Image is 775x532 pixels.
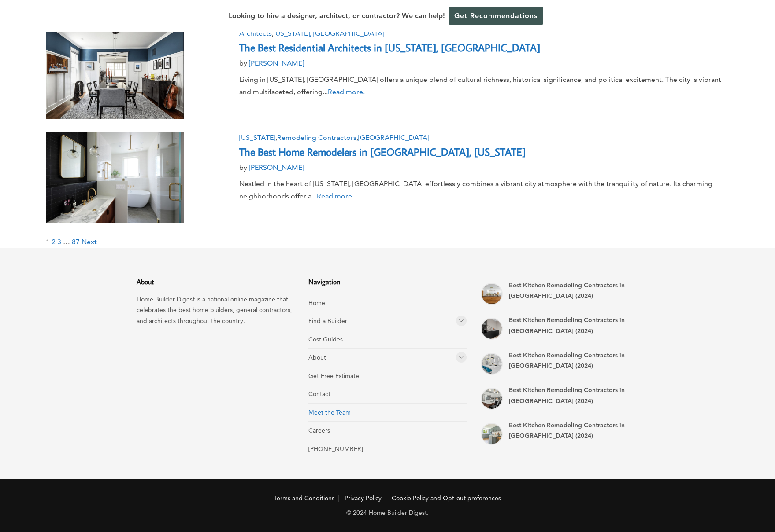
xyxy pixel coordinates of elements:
a: The Best Residential Architects in [US_STATE], [GEOGRAPHIC_DATA] [239,40,540,54]
a: [PERSON_NAME] [249,163,304,172]
a: Best Kitchen Remodeling Contractors in Boca Raton (2024) [481,388,503,410]
a: Architects [239,29,272,37]
div: Nestled in the heart of [US_STATE], [GEOGRAPHIC_DATA] effortlessly combines a vibrant city atmosp... [239,178,729,202]
a: Best Kitchen Remodeling Contractors in [GEOGRAPHIC_DATA] (2024) [509,386,625,405]
a: Next [82,238,97,246]
a: Best Kitchen Remodeling Contractors in [GEOGRAPHIC_DATA] (2024) [509,316,625,335]
a: Privacy Policy [345,494,382,502]
span: by [239,59,304,67]
a: Contact [308,390,330,398]
a: [PHONE_NUMBER] [308,445,363,453]
p: Home Builder Digest is a national online magazine that celebrates the best home builders, general... [137,294,295,327]
span: 1 [46,238,50,246]
a: 2 [52,238,56,246]
a: Best Kitchen Remodeling Contractors in Coral Gables (2024) [481,353,503,375]
a: Get Recommendations [449,7,543,25]
span: , , [239,133,429,142]
a: Cookie Policy and Opt-out preferences [392,494,501,502]
a: Careers [308,426,330,434]
a: Get Free Estimate [308,372,359,380]
a: Read more. [328,88,365,96]
a: Best Kitchen Remodeling Contractors in Miami Beach (2024) [481,423,503,445]
span: , [239,29,384,37]
span: … [63,238,70,246]
a: 3 [57,238,61,246]
a: Find a Builder [308,317,347,325]
a: Best Kitchen Remodeling Contractors in [GEOGRAPHIC_DATA] (2024) [509,421,625,440]
a: Terms and Conditions [274,494,334,502]
a: Best Kitchen Remodeling Contractors in [GEOGRAPHIC_DATA] (2024) [509,281,625,300]
a: Read more. [317,192,354,200]
a: The Best Home Remodelers in [GEOGRAPHIC_DATA], [US_STATE] [239,145,526,158]
a: Best Kitchen Remodeling Contractors in [GEOGRAPHIC_DATA] (2024) [509,351,625,370]
a: Cost Guides [308,335,343,343]
a: Best Kitchen Remodeling Contractors in Doral (2024) [481,283,503,305]
a: About [308,353,326,361]
a: 87 [72,238,80,246]
a: Meet the Team [308,408,351,416]
p: © 2024 Home Builder Digest. [14,507,761,518]
a: Remodeling Contractors [277,133,356,142]
a: [US_STATE], [GEOGRAPHIC_DATA] [274,29,384,37]
span: by [239,163,304,172]
a: Home [308,299,325,307]
h3: Navigation [308,276,467,287]
a: [US_STATE] [239,133,275,142]
a: [PERSON_NAME] [249,59,304,67]
a: [GEOGRAPHIC_DATA] [358,133,429,142]
h3: About [137,276,295,287]
div: Living in [US_STATE], [GEOGRAPHIC_DATA] offers a unique blend of cultural richness, historical si... [239,73,729,98]
a: Best Kitchen Remodeling Contractors in Plantation (2024) [481,318,503,340]
nav: Posts pagination [46,236,729,248]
